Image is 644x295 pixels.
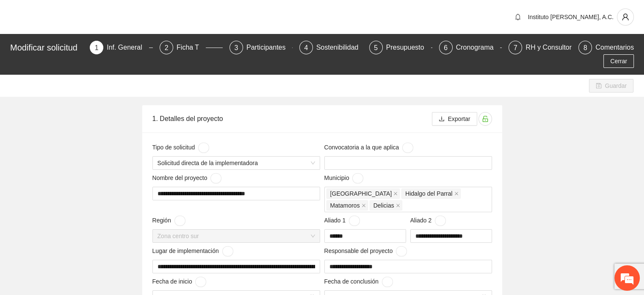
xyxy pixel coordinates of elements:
[324,143,413,153] span: Convocatoria a la que aplica
[617,8,634,25] button: user
[210,173,221,183] button: Nombre del proyecto
[456,41,500,54] div: Cronograma
[152,246,233,256] span: Lugar de implementación
[401,188,460,199] span: Hidalgo del Parral
[326,188,400,199] span: Chihuahua
[222,246,233,256] button: Lugar de implementación
[44,43,142,54] div: Chatee con nosotros ahora
[324,216,360,226] span: Aliado 1
[177,41,206,54] div: Ficha T
[234,44,238,51] span: 3
[374,44,378,51] span: 5
[95,44,99,51] span: 1
[525,41,585,54] div: RH y Consultores
[386,41,431,54] div: Presupuesto
[174,216,185,226] button: Región
[107,41,149,54] div: Inf. General
[448,114,470,124] span: Exportar
[439,116,445,123] span: download
[396,203,400,208] span: close
[454,191,459,196] span: close
[10,41,85,54] div: Modificar solicitud
[195,277,206,287] button: Fecha de inicio
[432,112,477,126] button: downloadExportar
[158,157,315,169] span: Solicitud directa de la implementadora
[439,41,502,54] div: 6Cronograma
[246,41,293,54] div: Participantes
[229,41,293,54] div: 3Participantes
[165,44,169,51] span: 2
[152,216,185,226] span: Región
[603,54,634,68] button: Cerrar
[326,200,368,211] span: Matamoros
[304,44,308,51] span: 4
[382,277,393,287] button: Fecha de conclusión
[330,189,392,198] span: [GEOGRAPHIC_DATA]
[478,112,492,126] button: unlock
[152,107,432,131] div: 1. Detalles del proyecto
[152,143,209,153] span: Tipo de solicitud
[617,13,633,21] span: user
[152,173,222,183] span: Nombre del proyecto
[405,189,452,198] span: Hidalgo del Parral
[435,216,446,226] button: Aliado 2
[299,41,362,54] div: 4Sostenibilidad
[402,143,413,153] button: Convocatoria a la que aplica
[362,203,366,208] span: close
[370,200,402,211] span: Delicias
[324,277,393,287] span: Fecha de conclusión
[349,216,360,226] button: Aliado 1
[589,79,633,93] button: saveGuardar
[324,246,407,256] span: Responsable del proyecto
[444,44,448,51] span: 6
[158,230,315,242] span: Zona centro sur
[396,246,407,256] button: Responsable del proyecto
[160,41,223,54] div: 2Ficha T
[511,14,524,20] span: bell
[198,143,209,153] button: Tipo de solicitud
[316,41,365,54] div: Sostenibilidad
[90,41,153,54] div: 1Inf. General
[352,173,363,183] button: Municipio
[139,4,159,25] div: Minimizar ventana de chat en vivo
[511,10,525,24] button: bell
[393,191,398,196] span: close
[610,56,627,66] span: Cerrar
[578,41,634,54] div: 8Comentarios
[410,216,446,226] span: Aliado 2
[583,44,587,51] span: 8
[4,201,161,231] textarea: Escriba su mensaje y pulse “Intro”
[528,14,614,20] span: Instituto [PERSON_NAME], A.C.
[595,41,634,54] div: Comentarios
[514,44,517,51] span: 7
[479,115,492,122] span: unlock
[330,201,360,210] span: Matamoros
[152,277,207,287] span: Fecha de inicio
[373,201,394,210] span: Delicias
[324,173,364,183] span: Municipio
[49,98,117,184] span: Estamos en línea.
[509,41,572,54] div: 7RH y Consultores
[369,41,432,54] div: 5Presupuesto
